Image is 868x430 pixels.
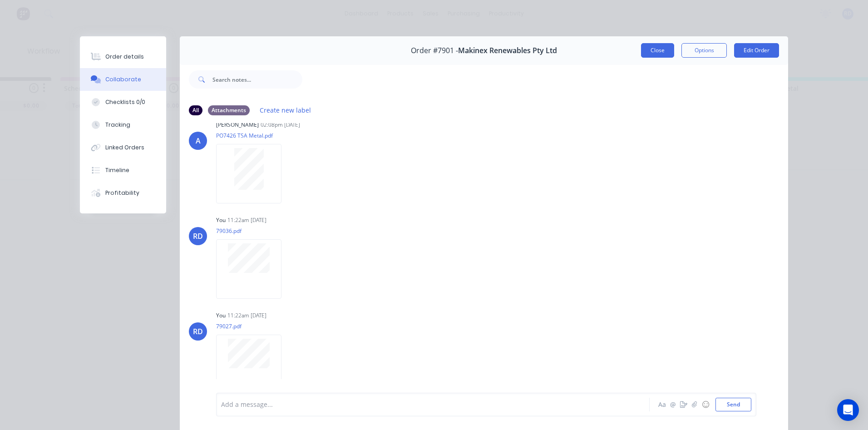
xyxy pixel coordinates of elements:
div: 11:22am [DATE] [227,216,266,224]
button: Profitability [80,182,166,204]
div: Linked Orders [105,143,144,152]
div: You [216,311,226,320]
button: Timeline [80,159,166,182]
button: Options [681,43,727,58]
div: Attachments [208,105,250,115]
button: Tracking [80,114,166,136]
div: RD [193,231,203,242]
div: [PERSON_NAME] [216,121,259,129]
button: Send [715,398,751,411]
p: 79036.pdf [216,227,291,235]
div: Tracking [105,121,130,129]
span: Order #7901 - [411,46,458,55]
div: 02:08pm [DATE] [261,121,300,129]
button: Close [641,43,674,58]
p: PO7426 TSA Metal.pdf [216,132,291,139]
button: Checklists 0/0 [80,91,166,114]
div: Order details [105,53,144,61]
button: ☺ [700,399,711,410]
div: Checklists 0/0 [105,98,145,106]
button: Create new label [255,104,316,116]
input: Search notes... [212,70,302,89]
button: Order details [80,45,166,68]
button: @ [667,399,678,410]
div: Collaborate [105,75,141,84]
div: Timeline [105,166,129,174]
div: A [196,135,201,146]
div: Profitability [105,189,139,197]
span: Makinex Renewables Pty Ltd [458,46,557,55]
div: Open Intercom Messenger [837,399,859,421]
button: Aa [656,399,667,410]
button: Linked Orders [80,136,166,159]
button: Edit Order [734,43,779,58]
button: Collaborate [80,68,166,91]
div: All [189,105,202,115]
p: 79027.pdf [216,322,291,330]
div: RD [193,326,203,337]
div: You [216,216,226,224]
div: 11:22am [DATE] [227,311,266,320]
